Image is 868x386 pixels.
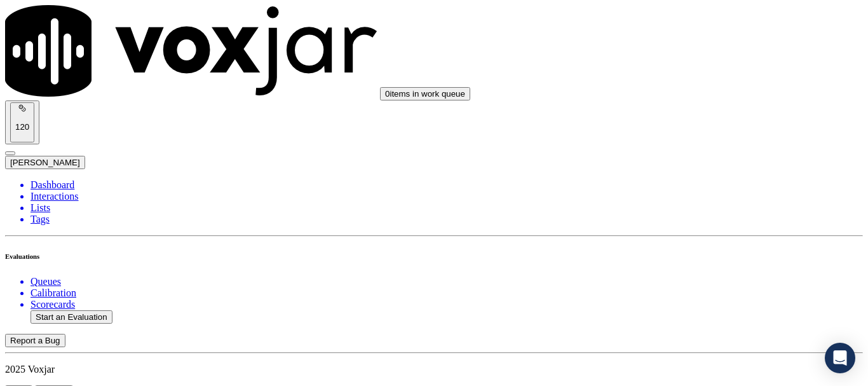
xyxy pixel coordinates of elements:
a: Tags [31,214,863,225]
a: Scorecards [31,299,863,310]
button: 120 [10,102,34,142]
button: Start an Evaluation [31,310,112,324]
button: Report a Bug [5,334,65,347]
div: Open Intercom Messenger [825,343,855,373]
a: Calibration [31,287,863,299]
h6: Evaluations [5,252,863,260]
button: 0items in work queue [380,87,470,100]
button: 120 [5,100,39,144]
span: [PERSON_NAME] [10,158,80,167]
img: voxjar logo [5,5,377,97]
a: Queues [31,276,863,287]
button: [PERSON_NAME] [5,156,85,169]
a: Dashboard [31,179,863,191]
p: 120 [15,122,29,132]
a: Interactions [31,191,863,202]
a: Lists [31,202,863,214]
p: 2025 Voxjar [5,364,863,375]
